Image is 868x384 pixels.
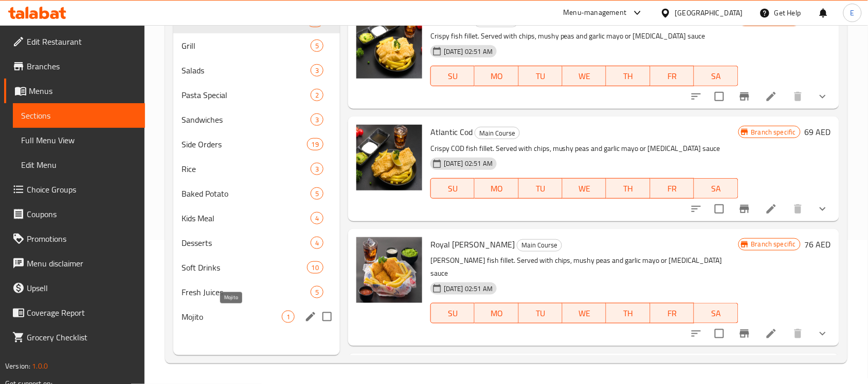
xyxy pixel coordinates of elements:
[519,66,563,86] button: TU
[27,35,137,48] span: Edit Restaurant
[4,300,145,325] a: Coverage Report
[4,177,145,202] a: Choice Groups
[311,187,323,200] div: items
[517,239,562,251] span: Main Course
[182,64,311,76] div: Salads
[606,303,650,323] button: TH
[430,66,475,86] button: SU
[182,163,311,175] div: Rice
[356,125,422,190] img: Atlantic Cod
[567,69,602,84] span: WE
[430,124,473,140] span: Atlantic Cod
[182,212,311,224] span: Kids Meal
[684,84,709,109] button: sort-choices
[430,30,738,43] p: Crispy fish fillet. Served with chips, mushy peas and garlic mayo or [MEDICAL_DATA] sauce
[479,69,514,84] span: MO
[173,304,340,329] div: Mojito1edit
[182,286,311,298] span: Fresh Juices
[684,197,709,221] button: sort-choices
[311,66,323,75] span: 3
[32,359,48,373] span: 1.0.0
[27,257,137,270] span: Menu disclaimer
[810,84,835,109] button: show more
[765,90,777,103] a: Edit menu item
[817,328,829,340] svg: Show Choices
[698,69,734,84] span: SA
[805,13,831,27] h6: 54 AED
[27,60,137,72] span: Branches
[27,282,137,294] span: Upsell
[435,181,471,196] span: SU
[182,311,282,323] span: Mojito
[307,138,323,150] div: items
[173,181,340,206] div: Baked Potato5
[182,40,311,52] span: Grill
[440,159,497,168] span: [DATE] 02:51 AM
[4,79,145,103] a: Menus
[4,251,145,276] a: Menu disclaimer
[650,178,694,199] button: FR
[182,138,306,150] div: Side Orders
[182,113,311,126] span: Sandwiches
[4,29,145,54] a: Edit Restaurant
[606,178,650,199] button: TH
[311,286,323,298] div: items
[709,86,730,107] span: Select to update
[27,233,137,245] span: Promotions
[655,181,690,196] span: FR
[21,159,137,171] span: Edit Menu
[311,237,323,249] div: items
[786,84,810,109] button: delete
[311,163,323,175] div: items
[709,198,730,220] span: Select to update
[282,311,295,323] div: items
[21,109,137,122] span: Sections
[311,238,323,248] span: 4
[4,325,145,350] a: Grocery Checklist
[282,312,294,322] span: 1
[523,306,558,321] span: TU
[311,41,323,51] span: 5
[479,181,514,196] span: MO
[4,226,145,251] a: Promotions
[655,306,690,321] span: FR
[440,47,497,56] span: [DATE] 02:51 AM
[564,7,627,19] div: Menu-management
[567,181,602,196] span: WE
[13,152,145,177] a: Edit Menu
[173,33,340,58] div: Grill5
[4,54,145,79] a: Branches
[563,66,606,86] button: WE
[4,202,145,226] a: Coupons
[732,321,757,346] button: Branch-specific-item
[29,85,137,97] span: Menus
[356,237,422,303] img: Royal Haddock
[475,127,519,139] span: Main Course
[732,197,757,221] button: Branch-specific-item
[675,7,743,18] div: [GEOGRAPHIC_DATA]
[430,254,738,280] p: [PERSON_NAME] fish fillet. Served with chips, mushy peas and garlic mayo or [MEDICAL_DATA] sauce
[182,261,306,274] span: Soft Drinks
[173,132,340,157] div: Side Orders19
[805,125,831,139] h6: 69 AED
[182,89,311,101] span: Pasta Special
[182,187,311,200] span: Baked Potato
[851,7,855,18] span: E
[430,303,475,323] button: SU
[27,208,137,220] span: Coupons
[610,69,646,84] span: TH
[430,178,475,199] button: SU
[650,66,694,86] button: FR
[440,284,497,294] span: [DATE] 02:51 AM
[182,237,311,249] span: Desserts
[698,181,734,196] span: SA
[563,178,606,199] button: WE
[173,107,340,132] div: Sandwiches3
[173,206,340,231] div: Kids Meal4
[694,178,738,199] button: SA
[430,237,515,252] span: Royal [PERSON_NAME]
[435,69,471,84] span: SU
[519,178,563,199] button: TU
[303,309,318,324] button: edit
